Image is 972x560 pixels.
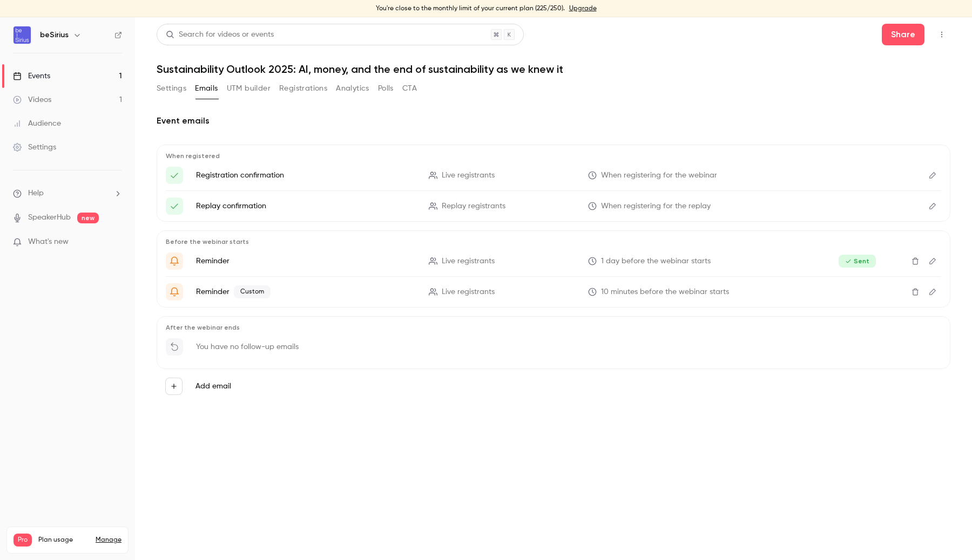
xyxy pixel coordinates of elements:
[378,80,394,97] button: Polls
[601,286,729,298] span: 10 minutes before the webinar starts
[196,256,416,267] p: Reminder
[336,80,369,97] button: Analytics
[28,236,69,248] span: What's new
[157,114,950,127] h2: Event emails
[166,167,941,184] li: Here's your access link to {{ event_name }}!
[924,197,941,215] button: Edit
[157,80,186,97] button: Settings
[442,170,495,181] span: Live registrants
[13,118,61,129] div: Audience
[601,256,711,267] span: 1 day before the webinar starts
[166,152,941,160] p: When registered
[166,283,941,301] li: {{ event_name }} is about to go live. Join right now!
[38,536,89,544] span: Plan usage
[402,80,417,97] button: CTA
[924,283,941,301] button: Edit
[166,197,941,215] li: Here's your access link to {{ event_name }}!
[924,167,941,184] button: Edit
[601,170,717,181] span: When registering for the webinar
[13,94,51,105] div: Videos
[195,381,231,392] label: Add email
[13,71,50,81] div: Events
[196,201,416,211] p: Replay confirmation
[442,256,495,267] span: Live registrants
[96,536,122,544] a: Manage
[166,252,941,270] li: Get Ready for '{{ event_name }}' tomorrow!
[234,285,271,298] span: Custom
[77,213,99,223] span: new
[196,170,416,181] p: Registration confirmation
[907,252,924,270] button: Delete
[28,188,44,199] span: Help
[907,283,924,301] button: Delete
[227,80,271,97] button: UTM builder
[569,4,597,13] a: Upgrade
[166,323,941,332] p: After the webinar ends
[166,29,274,40] div: Search for videos or events
[196,342,299,352] p: You have no follow-up emails
[40,30,69,40] h6: beSirius
[195,80,218,97] button: Emails
[28,212,71,223] a: SpeakerHub
[109,237,122,247] iframe: Noticeable Trigger
[13,188,122,199] li: help-dropdown-opener
[279,80,327,97] button: Registrations
[839,255,876,268] span: Sent
[13,26,31,44] img: beSirius
[13,142,56,153] div: Settings
[924,252,941,270] button: Edit
[442,201,505,212] span: Replay registrants
[882,24,924,45] button: Share
[601,201,711,212] span: When registering for the replay
[157,63,950,76] h1: Sustainability Outlook 2025: AI, money, and the end of sustainability as we knew it
[13,534,32,547] span: Pro
[196,285,416,298] p: Reminder
[442,286,495,298] span: Live registrants
[166,237,941,246] p: Before the webinar starts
